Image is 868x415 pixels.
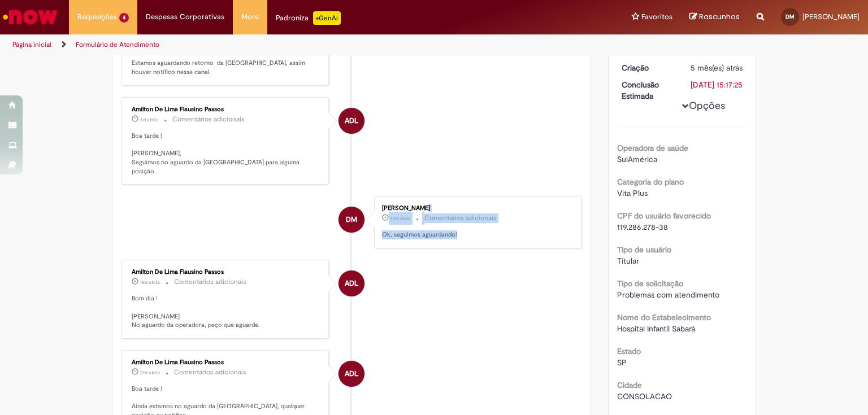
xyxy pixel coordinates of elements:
a: Página inicial [12,40,51,49]
div: [DATE] 15:17:25 [691,79,743,90]
span: Requisições [77,11,117,23]
span: DM [346,206,357,233]
span: SP [617,357,627,368]
span: Vita Plus [617,188,648,198]
small: Comentários adicionais [174,277,246,287]
span: 4 [119,13,129,23]
time: 08/08/2025 14:31:09 [140,369,160,376]
b: Cidade [617,380,642,390]
span: 13d atrás [390,215,410,222]
small: Comentários adicionais [424,213,497,223]
p: +GenAi [313,11,341,25]
span: DM [785,13,795,20]
time: 15/08/2025 16:44:36 [390,215,410,222]
div: Amilton De Lima Flausino Passos [132,359,320,366]
span: Titular [617,256,639,266]
span: More [241,11,259,23]
img: ServiceNow [1,6,59,28]
b: Tipo de solicitação [617,278,683,289]
span: ADL [345,107,358,134]
div: Amilton De Lima Flausino Passos [132,269,320,276]
div: Amilton De Lima Flausino Passos [338,361,364,387]
b: CPF do usuário favorecido [617,211,711,221]
span: Hospital Infantil Sabará [617,324,695,334]
div: Daniela Morais [338,207,364,233]
b: Operadora de saúde [617,143,688,153]
time: 25/03/2025 12:50:15 [691,63,743,73]
div: Amilton De Lima Flausino Passos [338,108,364,134]
span: 18d atrás [140,279,160,286]
time: 11/08/2025 11:57:55 [140,279,160,286]
ul: Trilhas de página [8,34,570,55]
p: Bom dia ! Estamos aguardando retorno da [GEOGRAPHIC_DATA], assim houver notifico nesse canal. [132,41,320,77]
dt: Criação [613,62,683,73]
div: Amilton De Lima Flausino Passos [132,106,320,113]
b: Categoria do plano [617,177,684,187]
div: 25/03/2025 12:50:15 [691,62,743,73]
b: Tipo de usuário [617,244,671,255]
time: 22/08/2025 16:31:32 [140,116,158,123]
div: [PERSON_NAME] [382,205,570,212]
p: Ok, seguimos aguardando! [382,230,570,239]
span: 6d atrás [140,116,158,123]
small: Comentários adicionais [172,115,245,124]
span: 5 mês(es) atrás [691,63,743,73]
span: CONSOLACAO [617,391,672,401]
span: Favoritos [641,11,672,23]
dt: Conclusão Estimada [613,79,683,102]
span: 119.286.278-38 [617,222,668,232]
p: Boa tarde ! [PERSON_NAME], Seguimos no aguardo da [GEOGRAPHIC_DATA] para alguma posição. [132,132,320,176]
p: Bom dia ! [PERSON_NAME] No aguardo da operadora, peço que aguarde. [132,294,320,330]
span: 21d atrás [140,369,160,376]
span: Problemas com atendimento [617,290,719,300]
span: [PERSON_NAME] [802,12,860,21]
span: SulAmérica [617,154,657,164]
small: Comentários adicionais [174,368,246,377]
b: Estado [617,346,641,356]
div: Amilton De Lima Flausino Passos [338,270,364,296]
b: Nome do Estabelecimento [617,312,711,322]
span: Rascunhos [699,11,740,22]
a: Rascunhos [689,12,740,23]
a: Formulário de Atendimento [76,40,159,49]
div: Padroniza [276,11,341,25]
span: ADL [345,270,358,297]
span: Despesas Corporativas [146,11,224,23]
span: ADL [345,360,358,387]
